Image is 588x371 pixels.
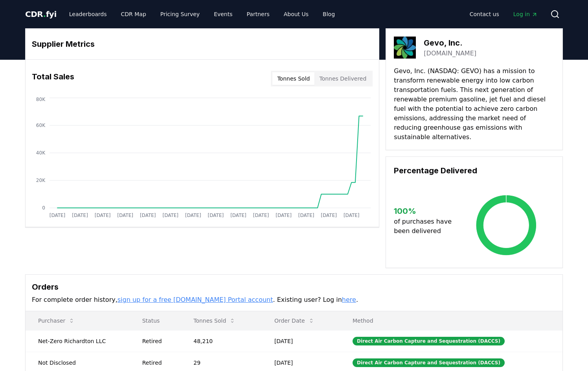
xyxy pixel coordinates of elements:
a: Blog [316,7,341,21]
div: Retired [142,337,175,345]
p: of purchases have been delivered [394,217,458,236]
tspan: 20K [36,178,46,183]
tspan: [DATE] [344,213,360,218]
tspan: 0 [42,205,45,211]
tspan: [DATE] [185,213,201,218]
tspan: [DATE] [162,213,178,218]
td: [DATE] [262,330,340,352]
a: Partners [241,7,276,21]
a: About Us [277,7,315,21]
a: Pricing Survey [154,7,206,21]
tspan: [DATE] [253,213,269,218]
tspan: 80K [36,97,46,102]
h3: 100 % [394,205,458,217]
button: Tonnes Sold [272,72,314,85]
p: Status [136,317,175,325]
div: Direct Air Carbon Capture and Sequestration (DACCS) [353,358,505,367]
tspan: [DATE] [321,213,337,218]
a: Leaderboards [63,7,113,21]
span: Log in [513,10,538,18]
span: . [43,9,46,19]
h3: Supplier Metrics [32,38,373,50]
td: 48,210 [181,330,262,352]
nav: Main [463,7,544,21]
h3: Orders [32,281,556,293]
tspan: [DATE] [230,213,246,218]
nav: Main [63,7,341,21]
button: Purchaser [32,313,81,329]
p: For complete order history, . Existing user? Log in . [32,295,556,305]
div: Direct Air Carbon Capture and Sequestration (DACCS) [353,337,505,345]
tspan: [DATE] [117,213,133,218]
button: Order Date [268,313,321,329]
a: [DOMAIN_NAME] [424,49,476,58]
a: Log in [507,7,544,21]
a: CDR.fyi [25,9,57,20]
tspan: 40K [36,150,46,156]
button: Tonnes Sold [187,313,242,329]
div: Retired [142,359,175,367]
a: Contact us [463,7,505,21]
tspan: [DATE] [276,213,292,218]
tspan: [DATE] [298,213,314,218]
tspan: 60K [36,123,46,128]
tspan: [DATE] [140,213,156,218]
a: CDR Map [115,7,153,21]
h3: Percentage Delivered [394,165,555,176]
tspan: [DATE] [208,213,224,218]
h3: Total Sales [32,71,74,86]
p: Method [346,317,556,325]
a: sign up for a free [DOMAIN_NAME] Portal account [118,296,273,303]
img: Gevo, Inc.-logo [394,37,416,59]
h3: Gevo, Inc. [424,37,476,49]
tspan: [DATE] [95,213,111,218]
button: Tonnes Delivered [314,72,371,85]
p: Gevo, Inc. (NASDAQ: GEVO) has a mission to transform renewable energy into low carbon transportat... [394,66,555,142]
tspan: [DATE] [50,213,66,218]
span: CDR fyi [25,9,57,19]
td: Net-Zero Richardton LLC [26,330,130,352]
tspan: [DATE] [72,213,88,218]
a: Events [208,7,239,21]
a: here [342,296,356,303]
